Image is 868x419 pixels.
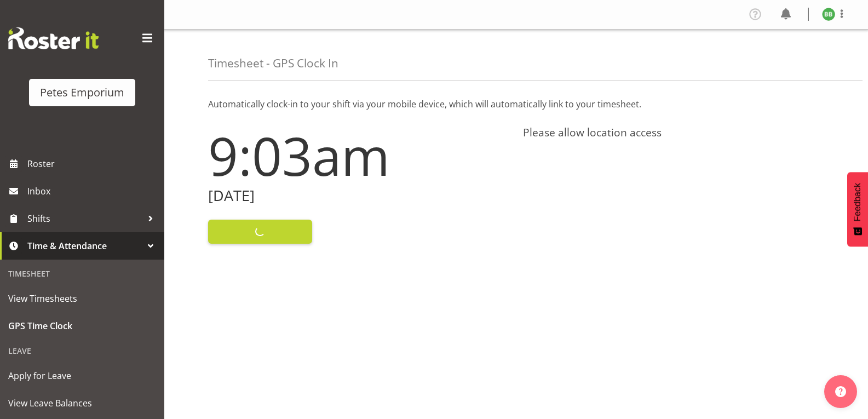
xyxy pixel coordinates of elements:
a: Apply for Leave [3,362,162,389]
div: Petes Emporium [40,84,124,101]
h2: [DATE] [208,187,510,204]
span: Shifts [27,210,142,227]
span: Feedback [853,183,863,221]
button: Feedback - Show survey [847,172,868,246]
h4: Please allow location access [523,126,825,139]
span: Inbox [27,183,159,199]
h4: Timesheet - GPS Clock In [208,57,338,70]
h1: 9:03am [208,126,510,185]
a: GPS Time Clock [3,312,162,340]
div: Leave [3,340,162,362]
div: Timesheet [3,262,162,285]
img: Rosterit website logo [8,27,99,49]
span: Apply for Leave [8,368,156,384]
span: Roster [27,156,159,172]
img: help-xxl-2.png [835,386,846,397]
span: Time & Attendance [27,238,142,254]
span: GPS Time Clock [8,318,156,334]
a: View Timesheets [3,285,162,312]
img: beena-bist9974.jpg [822,8,835,21]
span: View Leave Balances [8,395,156,411]
span: View Timesheets [8,290,156,307]
p: Automatically clock-in to your shift via your mobile device, which will automatically link to you... [208,97,824,111]
a: View Leave Balances [3,389,162,417]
